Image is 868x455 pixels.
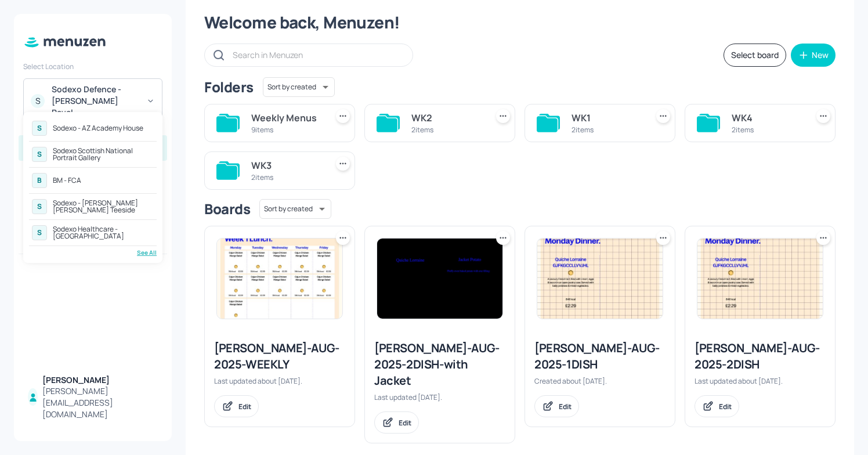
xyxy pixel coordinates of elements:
[32,173,47,188] div: B
[32,147,47,162] div: S
[29,248,157,257] div: See All
[53,200,154,214] div: Sodexo - [PERSON_NAME] [PERSON_NAME] Teeside
[53,125,143,132] div: Sodexo - AZ Academy House
[32,121,47,136] div: S
[53,147,154,161] div: Sodexo Scottish National Portrait Gallery
[32,199,47,214] div: S
[53,177,81,184] div: BM - FCA
[53,226,154,240] div: Sodexo Healthcare - [GEOGRAPHIC_DATA]
[32,225,47,240] div: S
